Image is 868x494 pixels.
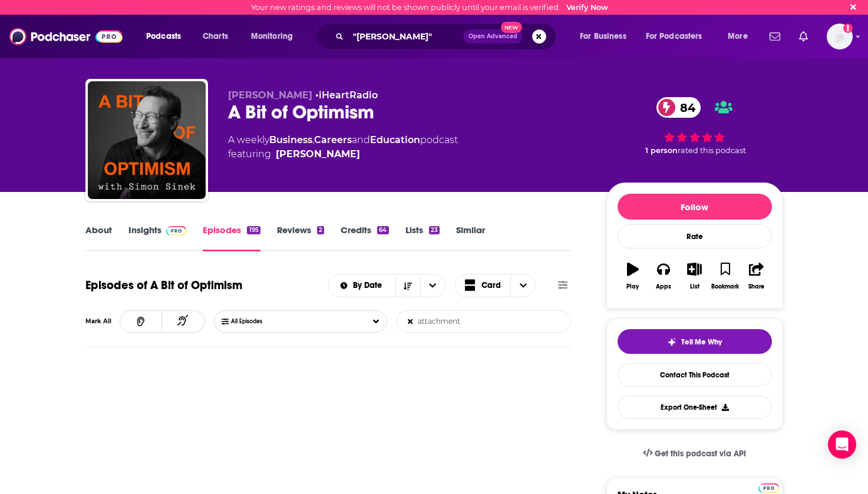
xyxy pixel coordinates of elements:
div: 23 [429,226,440,234]
div: Search podcasts, credits, & more... [327,23,567,50]
a: Verify Now [566,3,608,12]
h2: Choose List sort [328,274,445,297]
div: Open Intercom Messenger [828,430,856,459]
a: Episodes195 [203,224,260,251]
span: Monitoring [251,28,293,45]
a: About [85,224,112,251]
div: 64 [377,226,388,234]
span: Get this podcast via API [655,449,746,459]
a: iHeartRadio [319,89,378,101]
div: Rate [618,224,772,248]
button: Follow [618,194,772,220]
button: Play [618,255,648,297]
button: Bookmark [710,255,741,297]
div: Play [626,283,639,290]
span: Tell Me Why [681,337,722,347]
div: Mark All [85,319,120,324]
a: Show notifications dropdown [765,26,785,47]
span: , [312,134,314,145]
a: Contact This Podcast [618,363,772,386]
h1: Episodes of A Bit of Optimism [85,278,242,293]
a: Show notifications dropdown [794,26,813,47]
button: open menu [638,27,720,46]
div: List [690,283,699,290]
a: Credits64 [341,224,388,251]
span: featuring [228,147,458,161]
div: 195 [247,226,260,234]
span: 84 [668,97,701,118]
button: Choose List Listened [214,310,387,333]
a: Pro website [758,482,779,493]
span: rated this podcast [678,146,746,155]
div: 2 [317,226,324,234]
span: For Podcasters [646,28,702,45]
div: Bookmark [711,283,739,290]
img: Podchaser Pro [758,483,779,493]
span: Podcasts [146,28,181,45]
a: Charts [195,27,235,46]
a: Business [269,134,312,145]
button: Open AdvancedNew [463,29,523,44]
span: More [728,28,748,45]
button: Show profile menu [827,24,853,49]
span: All Episodes [231,318,286,325]
div: Your new ratings and reviews will not be shown publicly until your email is verified. [251,3,608,12]
span: Logged in as kimmiveritas [827,24,853,49]
button: open menu [420,274,445,297]
button: Choose View [455,274,536,297]
div: Share [748,283,764,290]
a: Lists23 [405,224,440,251]
button: open menu [138,27,196,46]
button: Share [741,255,771,297]
a: Education [370,134,420,145]
a: 84 [656,97,701,118]
span: New [501,22,522,33]
span: Open Advanced [468,34,517,39]
a: Similar [456,224,485,251]
a: Reviews2 [277,224,324,251]
span: [PERSON_NAME] [228,89,312,101]
span: 1 person [645,146,678,155]
span: and [352,134,370,145]
img: User Profile [827,24,853,49]
span: Charts [203,28,228,45]
a: Simon Sinek [276,147,360,161]
span: By Date [353,281,386,290]
input: Search podcasts, credits, & more... [348,27,463,46]
img: Podchaser Pro [166,226,187,236]
div: Apps [656,283,671,290]
span: For Business [580,28,626,45]
span: Card [481,281,501,290]
button: open menu [243,27,308,46]
button: Apps [648,255,679,297]
button: tell me why sparkleTell Me Why [618,329,772,354]
button: open menu [572,27,641,46]
img: Podchaser - Follow, Share and Rate Podcasts [9,25,123,48]
button: open menu [720,27,763,46]
svg: Email not verified [843,24,853,33]
a: Get this podcast via API [633,439,756,468]
a: InsightsPodchaser Pro [128,224,187,251]
div: 84 1 personrated this podcast [606,89,783,163]
img: tell me why sparkle [667,337,676,347]
img: A Bit of Optimism [88,81,206,199]
button: Sort Direction [395,274,420,297]
a: Careers [314,134,352,145]
div: A weekly podcast [228,133,458,161]
button: List [679,255,709,297]
button: open menu [329,281,395,290]
button: Export One-Sheet [618,396,772,419]
span: • [315,89,378,101]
